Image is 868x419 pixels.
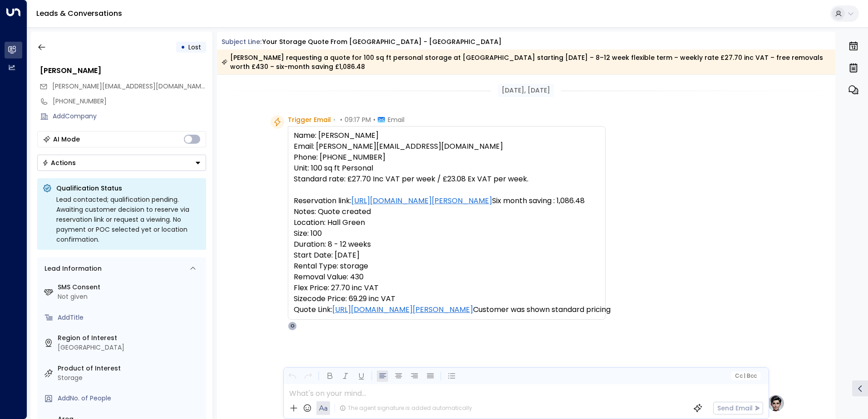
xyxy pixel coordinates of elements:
[735,373,756,379] span: Cc Bcc
[58,313,202,322] div: AddTitle
[351,195,492,206] a: [URL][DOMAIN_NAME][PERSON_NAME]
[288,322,297,331] div: O
[222,37,261,46] span: Subject Line:
[37,155,206,171] div: Button group with a nested menu
[58,292,202,302] div: Not given
[188,43,201,52] span: Lost
[58,283,202,292] label: SMS Consent
[498,84,554,97] div: [DATE], [DATE]
[58,333,202,343] label: Region of Interest
[767,394,785,412] img: profile-logo.png
[36,8,122,19] a: Leads & Conversations
[37,155,206,171] button: Actions
[52,82,206,91] span: steele@bluecaps.com
[345,115,371,124] span: 09:17 PM
[288,115,331,124] span: Trigger Email
[286,370,298,382] button: Undo
[731,372,760,380] button: Cc|Bcc
[302,370,314,382] button: Redo
[41,264,102,273] div: Lead Information
[332,304,473,315] a: [URL][DOMAIN_NAME][PERSON_NAME]
[56,184,201,193] p: Qualification Status
[40,65,206,76] div: [PERSON_NAME]
[373,115,375,124] span: •
[262,37,502,47] div: Your storage quote from [GEOGRAPHIC_DATA] - [GEOGRAPHIC_DATA]
[52,82,207,91] span: [PERSON_NAME][EMAIL_ADDRESS][DOMAIN_NAME]
[58,364,202,373] label: Product of Interest
[53,112,206,121] div: AddCompany
[53,135,80,144] div: AI Mode
[340,115,342,124] span: •
[53,97,206,106] div: [PHONE_NUMBER]
[340,404,472,412] div: The agent signature is added automatically
[388,115,404,124] span: Email
[744,373,745,379] span: |
[222,53,830,71] div: [PERSON_NAME] requesting a quote for 100 sq ft personal storage at [GEOGRAPHIC_DATA] starting [DA...
[333,115,335,124] span: •
[181,39,185,55] div: •
[42,159,76,167] div: Actions
[58,343,202,352] div: [GEOGRAPHIC_DATA]
[58,394,202,403] div: AddNo. of People
[294,130,600,315] pre: Name: [PERSON_NAME] Email: [PERSON_NAME][EMAIL_ADDRESS][DOMAIN_NAME] Phone: [PHONE_NUMBER] Unit: ...
[56,195,201,244] div: Lead contacted; qualification pending. Awaiting customer decision to reserve via reservation link...
[58,373,202,383] div: Storage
